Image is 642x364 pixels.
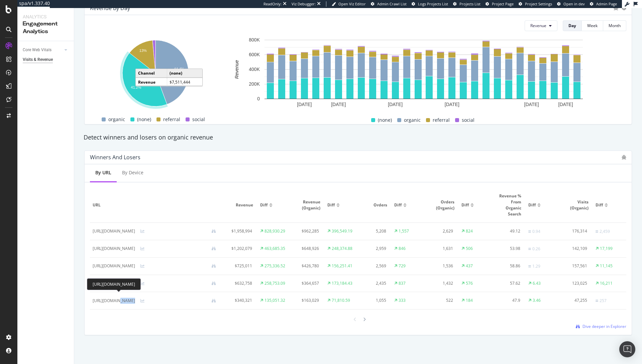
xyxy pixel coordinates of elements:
[530,23,546,28] span: Revenue
[600,263,613,269] div: 11,145
[93,228,135,234] div: [URL][DOMAIN_NAME]
[93,246,135,252] div: [URL][DOMAIN_NAME]
[533,297,541,303] div: 3.46
[622,155,626,160] div: bug
[587,23,598,28] div: Week
[582,324,626,329] span: Dive deeper in Explorer
[576,324,626,329] a: Dive deeper in Explorer
[90,154,140,161] div: Winners And Losers
[453,1,480,7] a: Projects List
[378,116,392,124] span: (none)
[459,1,480,6] span: Projects List
[466,263,473,269] div: 437
[227,228,252,234] div: $1,958,994
[525,1,552,6] span: Project Settings
[225,36,623,110] div: A chart.
[609,23,621,28] div: Month
[227,246,252,252] div: $1,202,079
[332,297,350,303] div: 71,810.59
[600,246,613,252] div: 17,199
[257,96,260,101] text: 0
[428,297,453,303] div: 522
[361,246,386,252] div: 2,959
[23,56,69,63] a: Visits & Revenue
[332,246,352,252] div: 248,374.88
[563,20,582,31] button: Day
[23,47,51,54] div: Core Web Vitals
[428,246,453,252] div: 1,631
[495,280,520,286] div: 57.62
[263,1,282,7] div: ReadOnly:
[562,228,587,234] div: 176,314
[399,280,406,286] div: 837
[582,20,603,31] button: Week
[93,298,135,304] div: [URL][DOMAIN_NAME]
[361,263,386,269] div: 2,569
[249,67,260,72] text: 400K
[332,280,352,286] div: 173,184.43
[600,280,613,286] div: 16,211
[87,278,141,290] div: [URL][DOMAIN_NAME]
[466,280,473,286] div: 576
[600,229,610,235] div: 2,459
[525,20,557,31] button: Revenue
[495,246,520,252] div: 53.98
[264,246,285,252] div: 463,685.35
[90,36,221,110] svg: A chart.
[331,102,346,107] text: [DATE]
[519,1,552,7] a: Project Settings
[466,228,473,234] div: 824
[249,37,260,42] text: 800K
[23,13,69,20] div: Analytics
[260,202,267,208] span: Diff
[428,228,453,234] div: 2,629
[562,246,587,252] div: 142,109
[412,1,448,7] a: Logs Projects List
[590,1,617,7] a: Admin Page
[249,52,260,57] text: 600K
[227,263,252,269] div: $725,011
[122,169,143,176] div: By Device
[327,202,335,208] span: Diff
[600,298,607,304] div: 257
[495,297,520,303] div: 47.9
[528,265,531,267] img: Equal
[294,280,319,286] div: $364,657
[297,102,312,107] text: [DATE]
[394,202,402,208] span: Diff
[563,1,585,6] span: Open in dev
[361,280,386,286] div: 2,435
[445,102,459,107] text: [DATE]
[596,1,617,6] span: Admin Page
[428,280,453,286] div: 1,432
[90,5,130,11] div: Revenue by Day
[264,228,285,234] div: 828,930.29
[433,116,450,124] span: referral
[462,116,474,124] span: social
[338,1,366,6] span: Open Viz Editor
[23,47,63,54] a: Core Web Vitals
[264,297,285,303] div: 135,051.32
[294,228,319,234] div: $962,285
[524,102,539,107] text: [DATE]
[532,229,540,235] div: 0.94
[361,297,386,303] div: 1,055
[294,263,319,269] div: $426,780
[227,202,253,208] span: Revenue
[93,263,135,269] div: [URL][DOMAIN_NAME]
[532,246,540,252] div: 0.26
[163,115,180,123] span: referral
[461,202,469,208] span: Diff
[192,115,205,123] span: social
[131,85,141,89] text: 41.2%
[596,202,603,208] span: Diff
[399,263,406,269] div: 729
[388,102,403,107] text: [DATE]
[294,199,320,211] span: Revenue (Organic)
[528,248,531,250] img: Equal
[361,228,386,234] div: 5,208
[557,1,585,7] a: Open in dev
[264,280,285,286] div: 258,753.09
[249,81,260,87] text: 200K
